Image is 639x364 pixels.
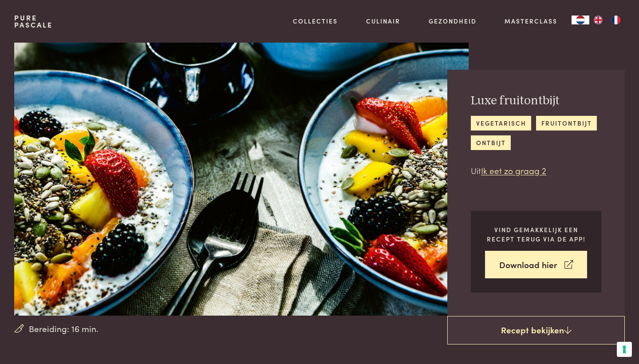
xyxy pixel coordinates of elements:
a: EN [589,16,607,24]
a: fruitontbijt [536,116,597,131]
p: Uit [471,164,601,177]
a: Collecties [293,16,338,26]
a: Recept bekijken [447,316,625,344]
button: Uw voorkeuren voor toestemming voor trackingtechnologieën [617,342,632,357]
a: FR [607,16,625,24]
a: Ik eet zo graag 2 [481,164,546,176]
h2: Luxe fruitontbijt [471,93,601,109]
img: Luxe fruitontbijt [14,43,469,316]
div: Language [572,16,589,24]
a: NL [572,16,589,24]
a: Masterclass [505,16,557,26]
a: Download hier [485,251,587,279]
ul: Language list [589,16,625,24]
aside: Language selected: Nederlands [572,16,625,24]
a: vegetarisch [471,116,531,131]
span: Bereiding: 16 min. [29,322,99,335]
a: ontbijt [471,135,511,150]
a: Gezondheid [429,16,477,26]
p: Vind gemakkelijk een recept terug via de app! [485,225,587,243]
a: PurePascale [14,14,53,28]
a: Culinair [366,16,400,26]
